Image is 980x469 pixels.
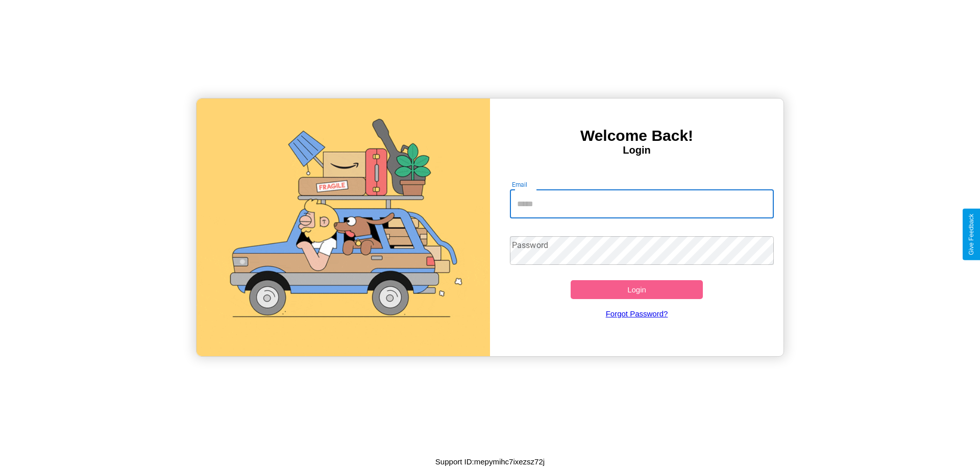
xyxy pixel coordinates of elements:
a: Forgot Password? [505,299,769,328]
div: Give Feedback [968,214,975,255]
h4: Login [490,144,783,156]
label: Email [512,180,528,189]
button: Login [571,280,703,299]
img: gif [197,98,490,356]
h3: Welcome Back! [490,127,783,144]
p: Support ID: mepymihc7ixezsz72j [435,455,545,468]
